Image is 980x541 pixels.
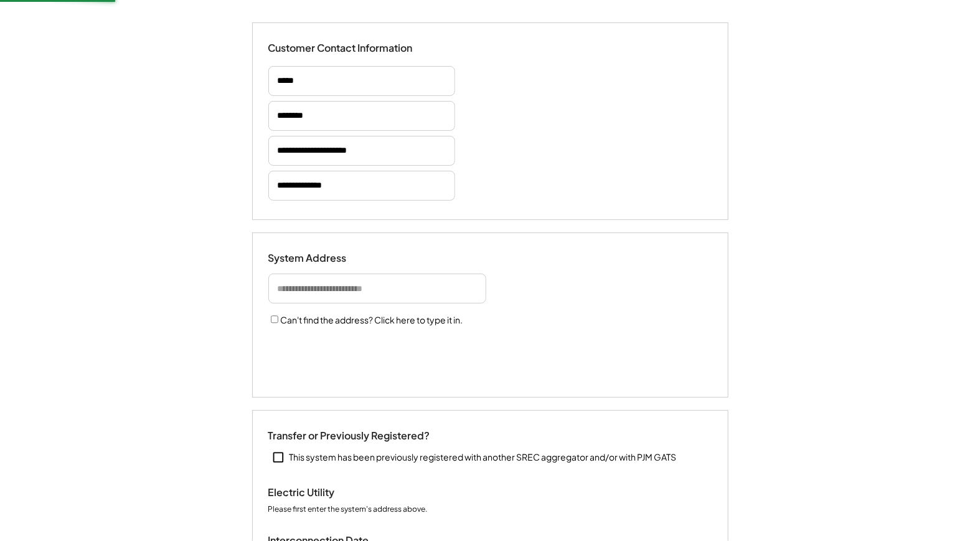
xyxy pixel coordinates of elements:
div: System Address [268,252,393,265]
div: Please first enter the system's address above. [268,504,428,515]
div: Transfer or Previously Registered? [268,429,430,443]
div: Customer Contact Information [268,42,413,55]
div: This system has been previously registered with another SREC aggregator and/or with PJM GATS [290,451,677,464]
label: Can't find the address? Click here to type it in. [280,314,463,325]
div: Electric Utility [268,486,393,499]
